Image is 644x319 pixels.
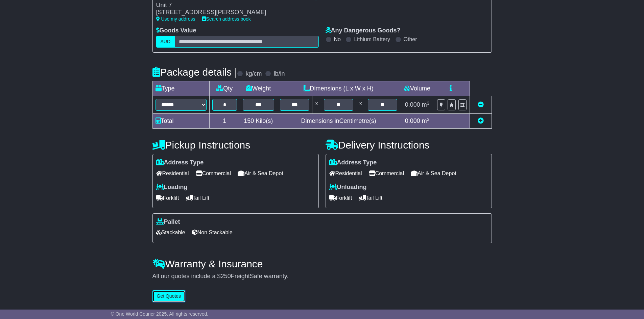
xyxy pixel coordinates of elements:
span: m [422,117,430,124]
span: m [422,101,430,108]
div: All our quotes include a $ FreightSafe warranty. [152,273,492,280]
a: Use my address [156,16,195,22]
span: 150 [244,117,254,124]
sup: 3 [427,117,430,122]
td: Weight [240,81,277,96]
label: Address Type [156,159,204,166]
td: Dimensions (L x W x H) [277,81,400,96]
td: Volume [400,81,434,96]
button: Get Quotes [152,290,186,302]
span: Residential [156,168,189,179]
a: Remove this item [478,101,484,108]
label: Lithium Battery [354,36,390,43]
label: Loading [156,184,188,191]
h4: Delivery Instructions [326,139,492,151]
td: 1 [209,114,240,129]
span: Non Stackable [192,227,233,238]
label: Unloading [329,184,367,191]
span: 250 [221,273,231,280]
td: Dimensions in Centimetre(s) [277,114,400,129]
span: Commercial [196,168,231,179]
label: Pallet [156,218,180,226]
label: Other [404,36,417,43]
label: Address Type [329,159,377,166]
h4: Warranty & Insurance [152,258,492,269]
span: 0.000 [405,117,420,124]
sup: 3 [427,101,430,106]
span: 0.000 [405,101,420,108]
span: © One World Courier 2025. All rights reserved. [111,311,209,317]
td: x [356,96,365,114]
span: Forklift [156,193,179,203]
span: Tail Lift [359,193,383,203]
span: Tail Lift [186,193,210,203]
td: Kilo(s) [240,114,277,129]
label: Any Dangerous Goods? [326,27,401,34]
h4: Pickup Instructions [152,139,319,151]
label: No [334,36,341,43]
span: Residential [329,168,362,179]
label: AUD [156,36,175,48]
span: Stackable [156,227,185,238]
a: Search address book [202,16,251,22]
span: Forklift [329,193,352,203]
label: kg/cm [245,70,262,78]
td: Total [152,114,209,129]
div: [STREET_ADDRESS][PERSON_NAME] [156,9,306,16]
td: Type [152,81,209,96]
td: x [312,96,321,114]
a: Add new item [478,117,484,124]
h4: Package details | [152,67,237,78]
span: Commercial [369,168,404,179]
label: lb/in [273,70,285,78]
span: Air & Sea Depot [238,168,283,179]
td: Qty [209,81,240,96]
div: Unit 7 [156,2,306,9]
span: Air & Sea Depot [411,168,456,179]
label: Goods Value [156,27,196,34]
